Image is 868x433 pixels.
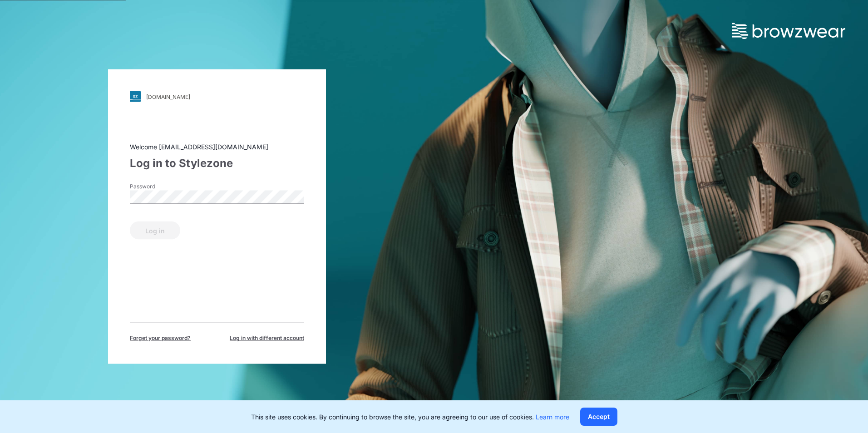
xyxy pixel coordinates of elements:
img: svg+xml;base64,PHN2ZyB3aWR0aD0iMjgiIGhlaWdodD0iMjgiIHZpZXdCb3g9IjAgMCAyOCAyOCIgZmlsbD0ibm9uZSIgeG... [130,91,141,102]
p: This site uses cookies. By continuing to browse the site, you are agreeing to our use of cookies. [251,412,569,422]
span: Log in with different account [230,334,304,342]
div: [DOMAIN_NAME] [146,93,190,100]
a: [DOMAIN_NAME] [130,91,304,102]
div: Log in to Stylezone [130,155,304,172]
img: browzwear-logo.73288ffb.svg [732,23,845,39]
label: Password [130,182,193,191]
span: Forget your password? [130,334,191,342]
button: Accept [580,408,617,426]
div: Welcome [EMAIL_ADDRESS][DOMAIN_NAME] [130,142,304,152]
a: Learn more [536,413,569,421]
